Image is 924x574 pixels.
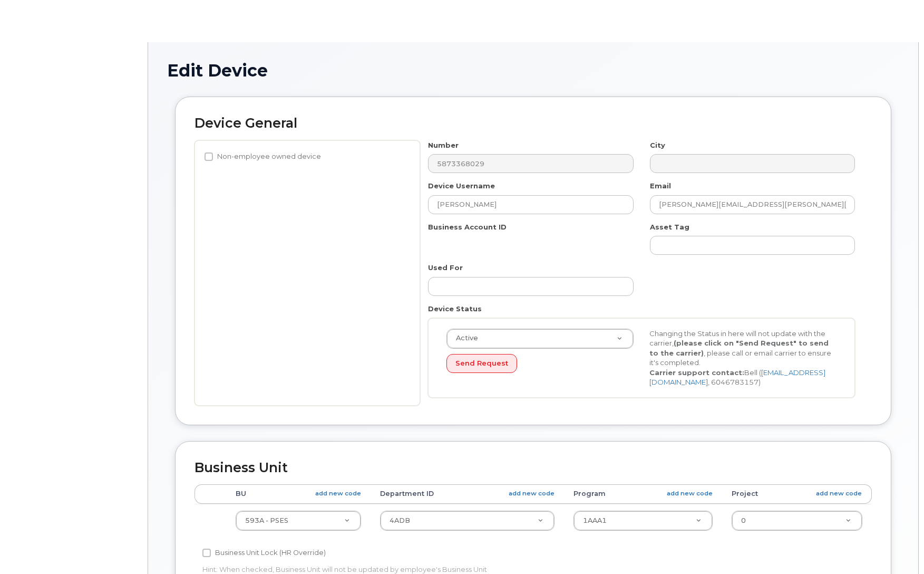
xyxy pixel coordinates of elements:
a: 593A - PSES [236,511,361,530]
span: 1AAA1 [583,516,607,524]
label: Asset Tag [650,222,689,232]
h1: Edit Device [167,61,899,80]
span: 593A - PSES [245,516,288,524]
label: Business Unit Lock (HR Override) [202,547,326,559]
strong: (please click on "Send Request" to send to the carrier) [649,339,829,357]
span: Active [450,333,478,343]
a: add new code [667,489,713,498]
span: 0 [741,516,746,524]
a: [EMAIL_ADDRESS][DOMAIN_NAME] [649,368,825,387]
span: 4ADB [390,516,410,524]
a: 1AAA1 [574,511,712,530]
h2: Device General [194,116,872,131]
th: Department ID [371,484,564,503]
a: Active [447,329,633,348]
label: Device Username [428,181,495,191]
a: add new code [315,489,361,498]
h2: Business Unit [194,461,872,475]
label: Used For [428,263,463,273]
label: Device Status [428,304,482,314]
th: Project [722,484,872,503]
label: Number [428,140,459,150]
a: 0 [732,511,862,530]
input: Business Unit Lock (HR Override) [202,549,211,557]
a: add new code [509,489,555,498]
a: add new code [816,489,862,498]
th: BU [226,484,371,503]
th: Program [564,484,722,503]
div: Changing the Status in here will not update with the carrier, , please call or email carrier to e... [641,329,844,387]
input: Non-employee owned device [205,152,213,161]
label: City [650,140,665,150]
label: Email [650,181,671,191]
label: Non-employee owned device [205,150,321,163]
strong: Carrier support contact: [649,368,744,377]
button: Send Request [446,354,517,374]
a: 4ADB [381,511,554,530]
label: Business Account ID [428,222,507,232]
